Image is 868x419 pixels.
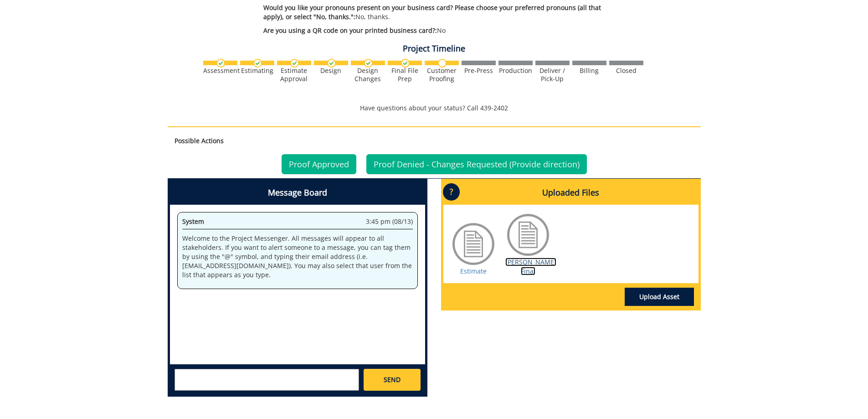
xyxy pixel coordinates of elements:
img: checkmark [364,59,373,67]
img: checkmark [327,59,336,67]
p: No, thanks. [263,3,620,21]
span: Would you like your pronouns present on your business card? Please choose your preferred pronouns... [263,3,601,21]
a: Proof Denied - Changes Requested (Provide direction) [366,154,587,174]
img: checkmark [290,59,299,67]
div: Estimating [240,67,274,75]
textarea: messageToSend [175,369,359,391]
p: Welcome to the Project Messenger. All messages will appear to all stakeholders. If you want to al... [182,234,413,279]
div: Final File Prep [388,67,422,83]
strong: Possible Actions [175,136,224,145]
div: Estimate Approval [277,67,311,83]
h4: Uploaded Files [443,181,699,205]
span: 3:45 pm (08/13) [366,217,413,226]
div: Closed [609,67,643,75]
div: Design Changes [351,67,385,83]
a: [PERSON_NAME] Final [505,258,556,275]
h4: Project Timeline [168,44,701,53]
span: SEND [384,375,401,384]
a: Proof Approved [282,154,356,174]
img: checkmark [216,59,225,67]
div: Assessment [203,67,237,75]
div: Billing [572,67,606,75]
div: Deliver / Pick-Up [535,67,570,83]
img: checkmark [401,59,410,67]
p: ? [443,183,460,201]
img: checkmark [253,59,262,67]
p: Have questions about your status? Call 439-2402 [168,103,701,113]
p: No [263,26,620,35]
div: Design [314,67,348,75]
a: Estimate [460,267,487,275]
a: SEND [364,369,420,391]
img: no [438,59,447,67]
h4: Message Board [170,181,425,205]
div: Customer Proofing [425,67,459,83]
span: System [182,217,204,226]
div: Pre-Press [462,67,496,75]
a: Upload Asset [625,288,694,306]
span: Are you using a QR code on your printed business card?: [263,26,437,35]
div: Production [498,67,533,75]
